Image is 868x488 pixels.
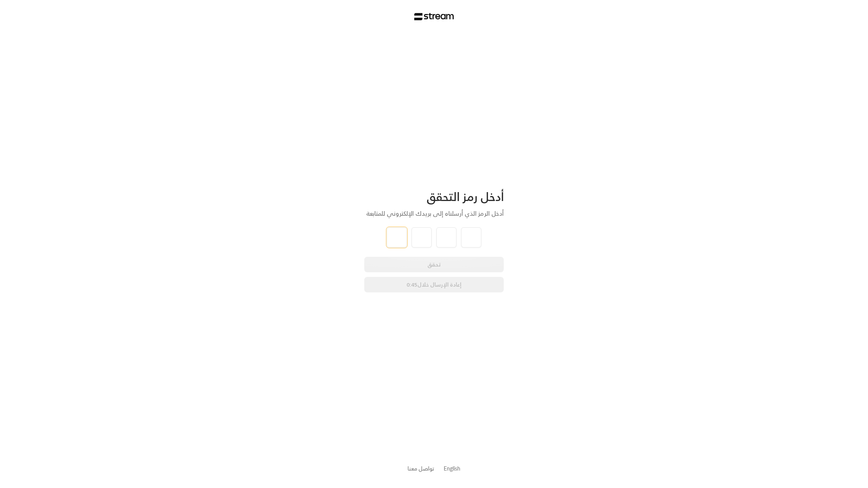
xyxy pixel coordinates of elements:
[364,209,504,218] div: أدخل الرمز الذي أرسلناه إلى بريدك الإلكتروني للمتابعة
[408,464,434,473] a: تواصل معنا
[444,461,460,476] a: English
[364,189,504,204] div: أدخل رمز التحقق
[414,13,454,21] img: Stream Logo
[408,464,434,473] button: تواصل معنا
